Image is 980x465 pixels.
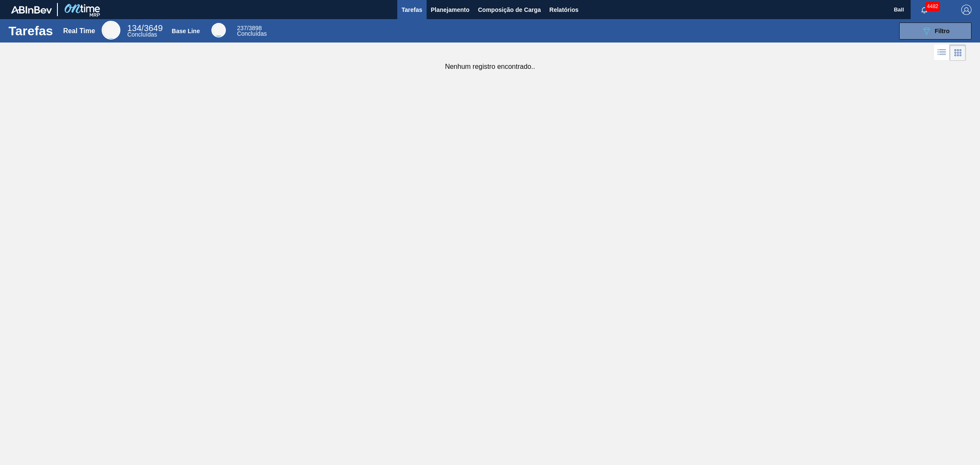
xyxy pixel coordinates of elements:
[478,5,541,15] span: Composição de Carga
[950,45,966,61] div: Visão em Cards
[237,25,247,31] span: 237
[9,26,53,36] h1: Tarefas
[550,5,578,15] span: Relatórios
[934,45,950,61] div: Visão em Lista
[127,25,162,37] div: Real Time
[237,30,267,37] span: Concluídas
[925,2,940,11] span: 4482
[402,5,422,15] span: Tarefas
[431,5,470,15] span: Planejamento
[237,26,267,37] div: Base Line
[127,23,141,33] span: 134
[11,6,52,14] img: TNhmsLtSVTkK8tSr43FrP2fwEKptu5GPRR3wAAAABJRU5ErkJggg==
[899,23,971,40] button: Filtro
[102,21,120,40] div: Real Time
[935,28,950,34] span: Filtro
[237,25,262,31] span: / 3898
[961,5,971,15] img: Logout
[127,23,162,33] span: / 3649
[911,4,938,16] button: Notificações
[127,31,157,38] span: Concluídas
[172,28,200,34] div: Base Line
[211,23,226,37] div: Base Line
[63,27,95,35] div: Real Time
